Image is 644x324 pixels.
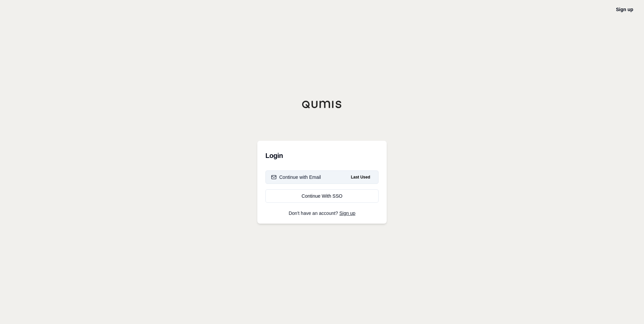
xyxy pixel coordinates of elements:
[265,149,379,162] h3: Login
[265,211,379,216] p: Don't have an account?
[265,170,379,184] button: Continue with EmailLast Used
[616,7,633,12] a: Sign up
[271,174,321,181] div: Continue with Email
[271,193,373,199] div: Continue With SSO
[265,189,379,203] a: Continue With SSO
[302,100,342,108] img: Qumis
[348,173,373,181] span: Last Used
[340,210,355,216] a: Sign up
